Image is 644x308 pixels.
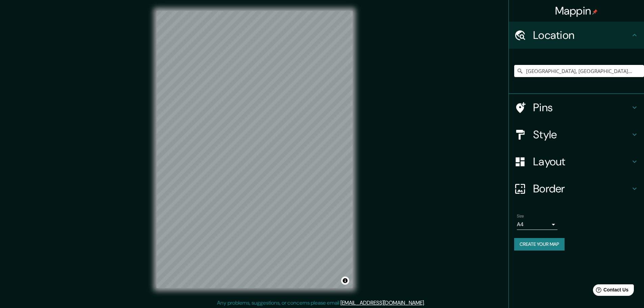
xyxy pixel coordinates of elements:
[426,299,427,307] div: .
[592,9,598,15] img: pin-icon.png
[533,155,630,168] h4: Layout
[509,148,644,175] div: Layout
[341,277,349,285] button: Toggle attribution
[555,4,598,18] h4: Mappin
[509,94,644,121] div: Pins
[517,219,557,230] div: A4
[584,282,637,301] iframe: Help widget launcher
[517,213,524,219] label: Size
[425,299,426,307] div: .
[514,65,644,77] input: Pick your city or area
[509,22,644,49] div: Location
[157,11,353,288] canvas: Map
[509,121,644,148] div: Style
[533,28,630,42] h4: Location
[509,175,644,202] div: Border
[533,128,630,141] h4: Style
[217,299,425,307] p: Any problems, suggestions, or concerns please email .
[533,101,630,114] h4: Pins
[340,299,424,306] a: [EMAIL_ADDRESS][DOMAIN_NAME]
[533,182,630,195] h4: Border
[514,238,565,251] button: Create your map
